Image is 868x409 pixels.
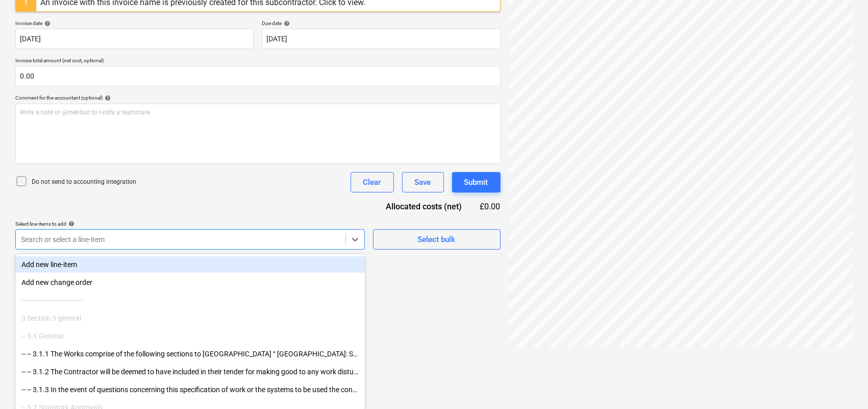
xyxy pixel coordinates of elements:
[15,328,365,344] div: -- 3.1 General
[15,256,365,273] div: Add new line-item
[15,346,365,362] div: -- -- 3.1.1 The Works comprise of the following sections to North Kent College “ Hadlow Campus: S...
[15,310,365,326] div: 3 Section 3 general
[15,66,501,86] input: Invoice total amount (net cost, optional)
[363,176,381,189] div: Clear
[15,221,365,227] div: Select line-items to add
[66,221,75,227] span: help
[368,201,478,212] div: Allocated costs (net)
[15,94,501,101] div: Comment for the accountant (optional)
[373,229,501,250] button: Select bulk
[103,95,111,101] span: help
[15,346,365,362] div: -- -- 3.1.1 The Works comprise of the following sections to [GEOGRAPHIC_DATA] “ [GEOGRAPHIC_DATA]...
[415,176,431,189] div: Save
[817,360,868,409] iframe: Chat Widget
[351,172,394,193] button: Clear
[15,29,254,49] input: Invoice date not specified
[15,20,254,27] div: Invoice date
[15,274,365,291] div: Add new change order
[15,292,365,308] div: ------------------------------
[15,381,365,398] div: -- -- 3.1.3 In the event of questions concerning this specification of work or the systems to be ...
[402,172,444,193] button: Save
[452,172,501,193] button: Submit
[15,364,365,380] div: -- -- 3.1.2 The Contractor will be deemed to have included in their tender for making good to any...
[262,29,500,49] input: Due date not specified
[464,176,488,189] div: Submit
[42,20,51,27] span: help
[418,233,456,246] div: Select bulk
[32,178,136,186] p: Do not send to accounting integration
[478,201,501,212] div: £0.00
[15,57,501,66] p: Invoice total amount (net cost, optional)
[282,20,290,27] span: help
[262,20,500,27] div: Due date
